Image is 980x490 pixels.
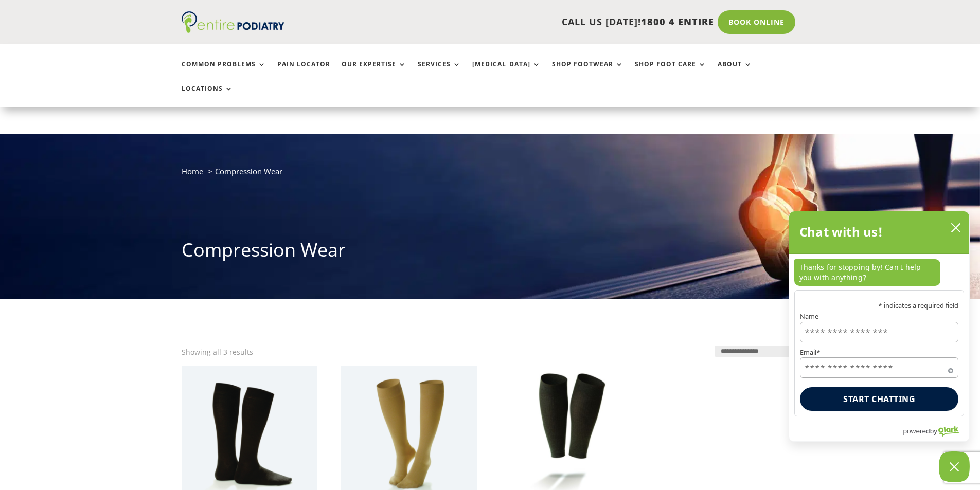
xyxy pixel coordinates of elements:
[948,366,953,371] span: Required field
[794,259,940,286] p: Thanks for stopping by! Can I help you with anything?
[930,425,937,438] span: by
[800,302,958,309] p: * indicates a required field
[799,222,883,242] h2: Chat with us!
[903,425,930,438] span: powered
[800,349,958,356] label: Email*
[182,166,203,176] a: Home
[789,254,969,290] div: chat
[472,61,541,83] a: [MEDICAL_DATA]
[800,357,958,378] input: Email
[215,166,282,176] span: Compression Wear
[718,61,752,83] a: About
[800,313,958,320] label: Name
[342,61,406,83] a: Our Expertise
[552,61,623,83] a: Shop Footwear
[418,61,461,83] a: Services
[324,15,714,29] p: CALL US [DATE]!
[939,451,970,482] button: Close Chatbox
[715,346,799,357] select: Shop order
[789,211,970,442] div: olark chatbox
[800,387,958,411] button: Start chatting
[800,322,958,342] input: Name
[182,165,799,186] nav: breadcrumb
[718,10,795,34] a: Book Online
[277,61,330,83] a: Pain Locator
[182,346,253,359] p: Showing all 3 results
[182,61,266,83] a: Common Problems
[182,237,799,268] h1: Compression Wear
[948,220,964,235] button: close chatbox
[182,85,233,107] a: Locations
[903,422,969,441] a: Powered by Olark
[635,61,706,83] a: Shop Foot Care
[182,25,284,35] a: Entire Podiatry
[182,11,284,33] img: logo (1)
[641,15,714,28] span: 1800 4 ENTIRE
